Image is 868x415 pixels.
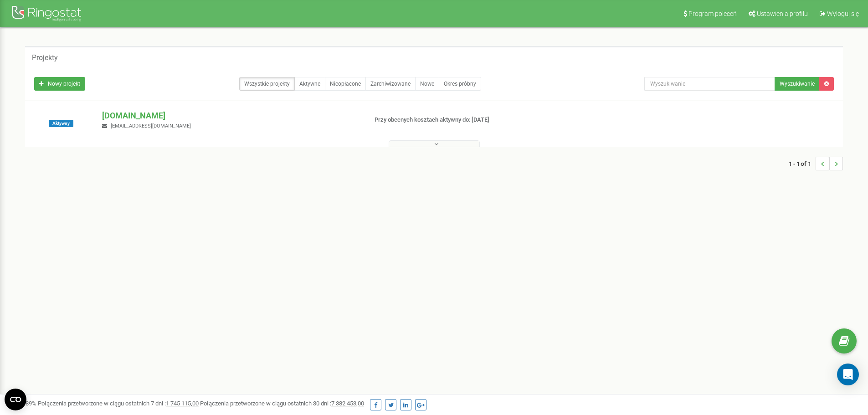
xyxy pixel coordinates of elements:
[837,364,859,385] div: Open Intercom Messenger
[644,77,775,91] input: Wyszukiwanie
[49,120,73,127] span: Aktywny
[415,77,439,91] a: Nowe
[775,77,820,91] button: Wyszukiwanie
[34,77,85,91] a: Nowy projekt
[789,157,816,170] span: 1 - 1 of 1
[239,77,295,91] a: Wszystkie projekty
[166,400,199,407] u: 1 745 115,00
[32,54,58,62] h5: Projekty
[111,123,191,129] span: [EMAIL_ADDRESS][DOMAIN_NAME]
[325,77,366,91] a: Nieopłacone
[688,10,737,17] span: Program poleceń
[757,10,808,17] span: Ustawienia profilu
[38,400,199,407] span: Połączenia przetworzone w ciągu ostatnich 7 dni :
[5,389,26,410] button: Open CMP widget
[365,77,416,91] a: Zarchiwizowane
[827,10,859,17] span: Wyloguj się
[789,148,843,179] nav: ...
[294,77,325,91] a: Aktywne
[200,400,364,407] span: Połączenia przetworzone w ciągu ostatnich 30 dni :
[439,77,481,91] a: Okres próbny
[331,400,364,407] u: 7 382 453,00
[375,116,564,124] p: Przy obecnych kosztach aktywny do: [DATE]
[102,110,360,122] p: [DOMAIN_NAME]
